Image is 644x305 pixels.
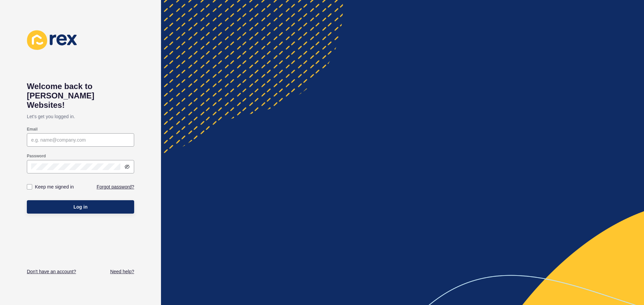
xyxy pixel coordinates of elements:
[73,204,88,210] span: Log in
[97,183,134,190] a: Forgot password?
[27,200,134,214] button: Log in
[110,268,134,275] a: Need help?
[27,110,134,123] p: Let's get you logged in.
[27,127,38,132] label: Email
[27,268,76,275] a: Don't have an account?
[31,137,130,143] input: e.g. name@company.com
[35,183,74,190] label: Keep me signed in
[27,82,134,110] h1: Welcome back to [PERSON_NAME] Websites!
[27,153,46,159] label: Password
